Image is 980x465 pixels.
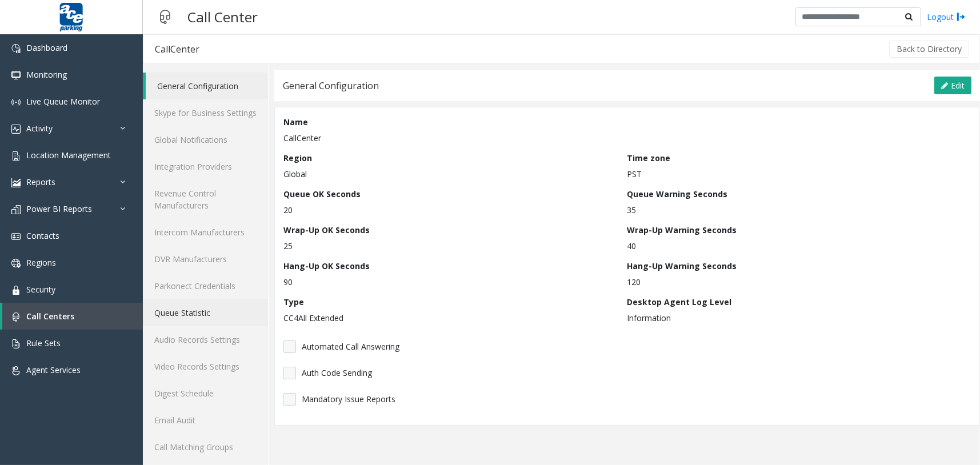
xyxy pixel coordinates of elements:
[627,312,966,324] p: Information
[627,188,728,200] label: Queue Warning Seconds
[143,99,268,126] a: Skype for Business Settings
[11,151,21,161] img: 'icon'
[2,303,143,330] a: Call Centers
[26,96,100,107] span: Live Queue Monitor
[302,367,372,379] span: Auth Code Sending
[143,246,268,272] a: DVR Manufacturers
[11,232,21,241] img: 'icon'
[283,260,370,272] label: Hang-Up OK Seconds
[283,296,304,308] label: Type
[627,152,671,164] label: Time zone
[143,434,268,460] a: Call Matching Groups
[26,150,111,161] span: Location Management
[26,284,55,295] span: Security
[26,364,81,375] span: Agent Services
[627,276,966,288] p: 120
[11,44,21,53] img: 'icon'
[26,177,55,187] span: Reports
[934,77,971,95] button: Edit
[11,366,21,375] img: 'icon'
[927,11,966,23] a: Logout
[283,78,379,93] div: General Configuration
[11,125,21,134] img: 'icon'
[182,3,263,31] h3: Call Center
[283,132,965,144] p: CallCenter
[143,407,268,434] a: Email Audit
[143,126,268,153] a: Global Notifications
[627,204,966,216] p: 35
[11,339,21,348] img: 'icon'
[283,224,370,236] label: Wrap-Up OK Seconds
[26,257,56,268] span: Regions
[26,69,67,80] span: Monitoring
[143,180,268,219] a: Revenue Control Manufacturers
[26,338,61,348] span: Rule Sets
[143,272,268,299] a: Parkonect Credentials
[143,219,268,246] a: Intercom Manufacturers
[26,230,59,241] span: Contacts
[627,224,737,236] label: Wrap-Up Warning Seconds
[154,3,176,31] img: pageIcon
[143,353,268,380] a: Video Records Settings
[283,240,622,252] p: 25
[143,299,268,326] a: Queue Statistic
[26,123,53,134] span: Activity
[283,204,622,216] p: 20
[889,41,969,58] button: Back to Directory
[11,205,21,214] img: 'icon'
[11,259,21,268] img: 'icon'
[283,312,622,324] p: CC4All Extended
[26,42,67,53] span: Dashboard
[11,312,21,322] img: 'icon'
[11,98,21,107] img: 'icon'
[11,178,21,187] img: 'icon'
[155,42,199,57] div: CallCenter
[26,311,74,322] span: Call Centers
[283,152,312,164] label: Region
[302,393,395,405] span: Mandatory Issue Reports
[26,203,92,214] span: Power BI Reports
[283,188,361,200] label: Queue OK Seconds
[143,380,268,407] a: Digest Schedule
[143,326,268,353] a: Audio Records Settings
[283,116,308,128] label: Name
[627,260,737,272] label: Hang-Up Warning Seconds
[283,276,622,288] p: 90
[146,73,268,99] a: General Configuration
[951,80,965,91] span: Edit
[143,153,268,180] a: Integration Providers
[627,168,966,180] p: PST
[302,340,399,352] span: Automated Call Answering
[283,168,622,180] p: Global
[627,240,966,252] p: 40
[957,11,966,23] img: logout
[11,71,21,80] img: 'icon'
[11,286,21,295] img: 'icon'
[627,296,732,308] label: Desktop Agent Log Level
